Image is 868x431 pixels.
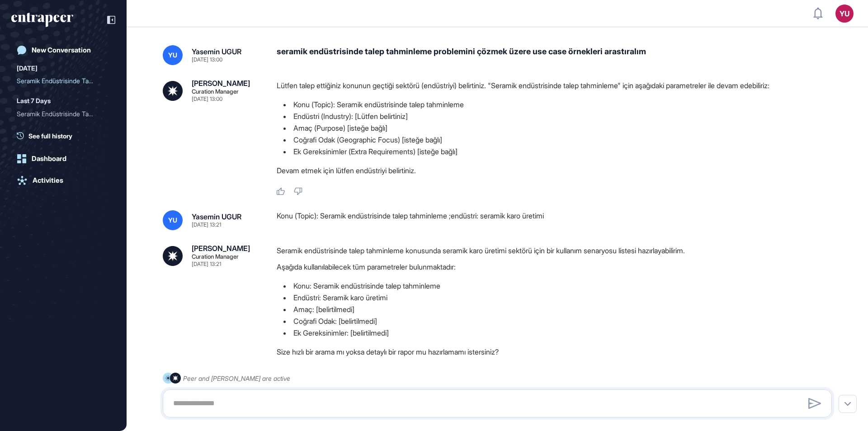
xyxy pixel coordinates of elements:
a: Dashboard [11,150,115,168]
li: Konu: Seramik endüstrisinde talep tahminleme [277,280,839,292]
span: YU [168,52,177,59]
div: Curation Manager [192,89,239,95]
div: [DATE] 13:21 [192,222,221,227]
div: Seramik Endüstrisinde Talep Tahminleme Problemi İçin Use Case Örnekleri [17,74,110,88]
a: Activities [11,171,115,189]
div: Seramik Endüstrisinde Tal... [17,107,103,121]
p: Size hızlı bir arama mı yoksa detaylı bir rapor mu hazırlamamı istersiniz? [277,346,839,358]
div: Curation Manager [192,254,239,260]
p: Lütfen talep ettiğiniz konunun geçtiği sektörü (endüstriyi) belirtiniz. "Seramik endüstrisinde ta... [277,80,839,91]
li: Amaç: [belirtilmedi] [277,303,839,315]
div: Yasemin UGUR [192,48,241,55]
div: [DATE] 13:00 [192,57,222,62]
div: Activities [33,176,63,185]
span: YU [168,217,177,224]
li: Ek Gereksinimler (Extra Requirements) [isteğe bağlı] [277,146,839,157]
div: Last 7 Days [17,95,51,106]
a: New Conversation [11,41,115,59]
button: YU [835,5,854,23]
div: Konu (Topic): Seramik endüstrisinde talep tahminleme ;endüstri: seramik karo üretimi [277,210,839,230]
li: Coğrafi Odak: [belirtilmedi] [277,315,839,327]
li: Konu (Topic): Seramik endüstrisinde talep tahminleme [277,99,839,110]
li: Endüstri: Seramik karo üretimi [277,292,839,303]
div: [DATE] 13:00 [192,96,222,102]
div: [DATE] 13:21 [192,261,221,267]
div: entrapeer-logo [11,13,73,27]
li: Endüstri (Industry): [Lütfen belirtiniz] [277,110,839,122]
div: [PERSON_NAME] [192,80,250,87]
span: See full history [28,131,72,141]
div: [PERSON_NAME] [192,245,250,252]
p: Seramik endüstrisinde talep tahminleme konusunda seramik karo üretimi sektörü için bir kullanım s... [277,245,839,256]
div: seramik endüstrisinde talep tahminleme problemini çözmek üzere use case örnekleri arastıralım [277,45,839,65]
div: Seramik Endüstrisinde Talep Tahminleme Problemi için Kullanım Senaryoları [17,107,110,121]
div: New Conversation [32,46,91,54]
div: Peer and [PERSON_NAME] are active [183,373,290,384]
li: Ek Gereksinimler: [belirtilmedi] [277,327,839,339]
a: See full history [17,131,115,141]
li: Coğrafi Odak (Geographic Focus) [isteğe bağlı] [277,134,839,146]
p: Devam etmek için lütfen endüstriyi belirtiniz. [277,165,839,176]
div: Yasemin UGUR [192,213,241,220]
div: Seramik Endüstrisinde Tal... [17,74,103,88]
div: Dashboard [32,155,66,163]
p: Aşağıda kullanılabilecek tüm parametreler bulunmaktadır: [277,261,839,273]
div: [DATE] [17,63,38,74]
li: Amaç (Purpose) [isteğe bağlı] [277,122,839,134]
